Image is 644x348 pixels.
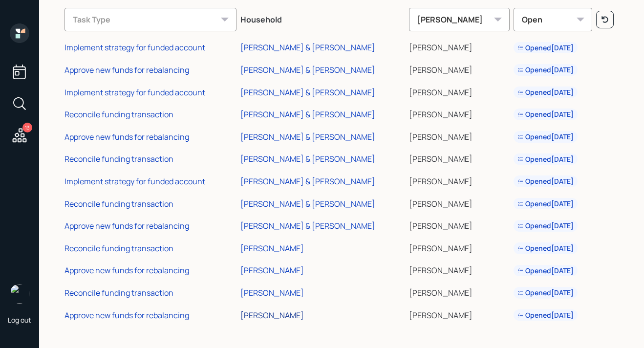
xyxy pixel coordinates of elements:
th: Household [238,1,407,35]
div: Approve new funds for rebalancing [64,265,189,276]
div: Reconcile funding transaction [64,243,173,254]
div: [PERSON_NAME] [409,8,510,31]
div: Opened [DATE] [517,65,574,75]
div: Opened [DATE] [517,176,574,186]
div: [PERSON_NAME] & [PERSON_NAME] [240,220,375,231]
div: Approve new funds for rebalancing [64,220,189,231]
div: [PERSON_NAME] & [PERSON_NAME] [240,198,375,209]
div: Reconcile funding transaction [64,287,173,298]
div: Open [514,8,592,31]
div: Opened [DATE] [517,199,574,209]
div: Opened [DATE] [517,266,574,276]
img: michael-russo-headshot.png [10,284,29,304]
div: Opened [DATE] [517,87,574,97]
div: [PERSON_NAME] & [PERSON_NAME] [240,65,375,75]
div: Approve new funds for rebalancing [64,131,189,142]
div: Approve new funds for rebalancing [64,65,189,75]
div: [PERSON_NAME] [240,287,304,298]
td: [PERSON_NAME] [407,147,512,169]
div: Log out [8,315,31,325]
div: [PERSON_NAME] & [PERSON_NAME] [240,131,375,142]
div: [PERSON_NAME] & [PERSON_NAME] [240,109,375,120]
div: Task Type [64,8,236,31]
div: Opened [DATE] [517,132,574,142]
div: Implement strategy for funded account [64,87,205,98]
div: Opened [DATE] [517,154,574,164]
div: [PERSON_NAME] & [PERSON_NAME] [240,87,375,98]
td: [PERSON_NAME] [407,191,512,214]
td: [PERSON_NAME] [407,35,512,58]
td: [PERSON_NAME] [407,236,512,258]
div: [PERSON_NAME] & [PERSON_NAME] [240,153,375,164]
div: [PERSON_NAME] [240,243,304,254]
div: Opened [DATE] [517,221,574,231]
div: Approve new funds for rebalancing [64,310,189,321]
td: [PERSON_NAME] [407,169,512,191]
div: [PERSON_NAME] [240,265,304,276]
div: Implement strategy for funded account [64,176,205,187]
div: Reconcile funding transaction [64,109,173,120]
td: [PERSON_NAME] [407,124,512,147]
div: Opened [DATE] [517,109,574,119]
div: Implement strategy for funded account [64,42,205,53]
div: Reconcile funding transaction [64,198,173,209]
div: Opened [DATE] [517,288,574,298]
td: [PERSON_NAME] [407,213,512,236]
div: [PERSON_NAME] & [PERSON_NAME] [240,176,375,187]
td: [PERSON_NAME] [407,80,512,102]
div: [PERSON_NAME] [240,310,304,321]
div: Opened [DATE] [517,43,574,53]
div: Opened [DATE] [517,243,574,253]
div: Opened [DATE] [517,310,574,320]
div: [PERSON_NAME] & [PERSON_NAME] [240,42,375,53]
td: [PERSON_NAME] [407,57,512,80]
td: [PERSON_NAME] [407,280,512,303]
div: Reconcile funding transaction [64,153,173,164]
div: 13 [22,123,32,132]
td: [PERSON_NAME] [407,258,512,281]
td: [PERSON_NAME] [407,102,512,124]
td: [PERSON_NAME] [407,303,512,325]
